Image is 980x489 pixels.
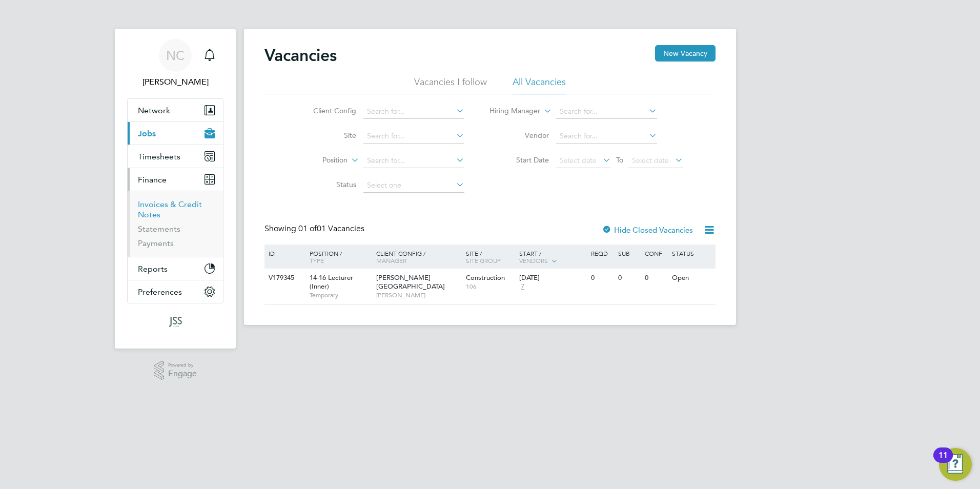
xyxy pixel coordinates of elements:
label: Site [297,131,356,140]
span: [PERSON_NAME][GEOGRAPHIC_DATA] [376,273,445,291]
div: 0 [642,269,669,288]
span: Preferences [138,287,182,297]
span: Engage [168,370,197,378]
span: Select date [632,156,669,165]
span: 106 [466,282,515,291]
div: ID [266,244,302,262]
input: Search for... [363,154,464,168]
span: NC [166,49,185,62]
div: Start / [517,244,588,270]
span: Jobs [138,129,156,138]
button: New Vacancy [655,45,716,62]
div: Reqd [588,244,615,262]
a: Go to home page [127,314,223,330]
label: Start Date [490,155,549,165]
a: Invoices & Credit Notes [138,199,202,219]
div: Site / [463,244,517,269]
div: [DATE] [519,274,586,282]
a: Payments [138,238,174,248]
a: Powered byEngage [154,361,197,380]
input: Search for... [556,129,657,144]
input: Search for... [556,105,657,119]
span: [PERSON_NAME] [376,291,461,299]
input: Select one [363,178,464,193]
span: 7 [519,282,526,291]
label: Client Config [297,106,356,115]
span: Vendors [519,256,548,264]
button: Timesheets [128,145,223,168]
div: Open [669,269,714,288]
button: Reports [128,257,223,280]
input: Search for... [363,129,464,144]
span: 01 Vacancies [298,223,364,234]
span: Powered by [168,361,197,370]
span: To [613,153,626,167]
li: Vacancies I follow [414,76,487,94]
div: Position / [302,244,374,269]
div: Client Config / [374,244,463,269]
div: Finance [128,191,223,257]
span: 01 of [298,223,317,234]
span: Construction [466,273,505,282]
nav: Main navigation [115,29,236,349]
button: Jobs [128,122,223,145]
span: Network [138,106,170,115]
div: 0 [588,269,615,288]
input: Search for... [363,105,464,119]
a: NC[PERSON_NAME] [127,39,223,88]
span: Reports [138,264,168,274]
div: V179345 [266,269,302,288]
span: Nicky Cavanna [127,76,223,88]
button: Finance [128,168,223,191]
div: 0 [616,269,642,288]
a: Statements [138,224,180,234]
div: Showing [264,223,366,234]
span: 14-16 Lecturer (Inner) [310,273,353,291]
div: Status [669,244,714,262]
label: Vendor [490,131,549,140]
span: Timesheets [138,152,180,161]
label: Position [289,155,348,166]
label: Hide Closed Vacancies [602,225,693,235]
button: Preferences [128,280,223,303]
div: Conf [642,244,669,262]
div: Sub [616,244,642,262]
li: All Vacancies [513,76,566,94]
label: Status [297,180,356,189]
span: Select date [560,156,597,165]
div: 11 [938,455,948,468]
button: Network [128,99,223,121]
h2: Vacancies [264,45,337,66]
span: Site Group [466,256,501,264]
button: Open Resource Center, 11 new notifications [939,448,972,481]
span: Type [310,256,324,264]
span: Temporary [310,291,371,299]
img: jss-search-logo-retina.png [166,314,185,330]
span: Finance [138,175,167,185]
label: Hiring Manager [481,106,540,116]
span: Manager [376,256,406,264]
